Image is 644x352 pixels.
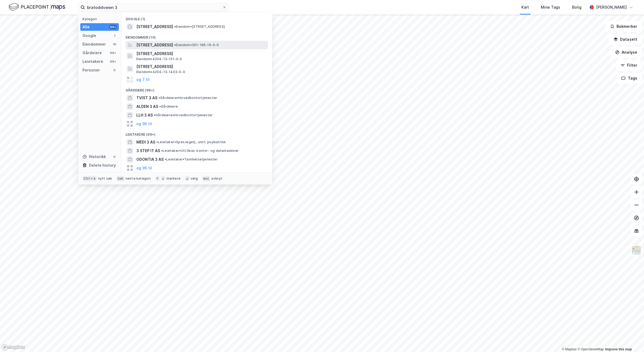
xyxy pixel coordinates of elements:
div: [PERSON_NAME] [596,4,627,11]
a: Mapbox homepage [2,344,25,350]
span: • [158,96,160,100]
span: Leietaker • Tannhelsetjenester [165,157,218,162]
span: ALDEN 3 AS [136,103,158,110]
a: Improve this map [605,347,632,351]
input: Søk på adresse, matrikkel, gårdeiere, leietakere eller personer [85,3,222,11]
span: Gårdeiere [159,104,178,109]
div: Kontrollprogram for chat [617,326,644,352]
button: og 96 til [136,121,152,127]
button: Datasett [609,34,642,45]
div: Mine Tags [541,4,560,11]
span: Leietaker • Spes.legetj., unnt. psykiatrisk [156,140,226,144]
div: 99+ [109,59,117,64]
div: Eiendommer (10) [121,31,272,41]
div: markere [167,176,181,181]
img: logo.f888ab2527a4732fd821a326f86c7f29.svg [9,2,65,12]
span: [STREET_ADDRESS] [136,50,266,57]
div: avbryt [211,176,222,181]
span: [STREET_ADDRESS] [136,42,173,48]
div: Gårdeiere [82,50,102,56]
div: 1 [112,33,117,38]
button: Filter [616,60,642,71]
div: Google (1) [121,13,272,22]
span: • [156,140,158,144]
div: Gårdeiere (99+) [121,84,272,94]
span: TVIST 3 AS [136,95,157,101]
div: 10 [112,42,117,46]
div: Kategori [82,17,119,21]
span: • [154,113,155,117]
a: Mapbox [562,347,577,351]
span: Gårdeiere • Hovedkontortjenester [154,113,213,117]
div: 99+ [109,51,117,55]
span: • [174,43,176,47]
div: Alle [82,24,90,30]
button: Analyse [611,47,642,58]
div: 0 [112,155,117,159]
img: Z [631,245,642,255]
span: Eiendom • [STREET_ADDRESS] [174,25,225,29]
span: Eiendom • 4204-13-131-0-0 [136,57,182,61]
span: • [161,149,163,153]
span: [STREET_ADDRESS] [136,63,266,70]
span: Leietaker • Utl./leas. kontor- og datamaskiner [161,149,239,153]
div: velg [191,176,198,181]
span: • [159,104,161,108]
div: esc [202,176,210,181]
div: Kart [521,4,529,11]
span: MEDI 3 AS [136,139,155,145]
div: Personer [82,67,100,73]
div: 99+ [109,25,117,29]
span: Eiendom • 4204-13-1403-0-0 [136,70,185,74]
span: ODONTIA 3 AS [136,156,164,163]
div: 0 [112,68,117,72]
span: • [174,25,176,29]
div: Delete history [89,162,116,169]
span: [STREET_ADDRESS] [136,23,173,30]
button: Bokmerker [605,21,642,32]
button: og 96 til [136,165,152,171]
button: Tags [617,73,642,84]
div: Google [82,32,96,39]
div: Leietakere [82,58,103,65]
a: OpenStreetMap [577,347,604,351]
span: Eiendom • 301-196-16-0-0 [174,43,219,47]
div: Historikk [82,153,106,160]
button: og 7 til [136,76,150,83]
span: LLH 3 AS [136,112,153,118]
div: neste kategori [126,176,151,181]
iframe: Chat Widget [617,326,644,352]
div: Bolig [572,4,581,11]
div: Eiendommer [82,41,106,47]
div: nytt søk [98,176,112,181]
div: Leietakere (99+) [121,128,272,138]
span: 3 STEP IT AS [136,148,160,154]
div: Ctrl + k [82,176,97,181]
span: • [165,157,166,161]
div: tab [116,176,124,181]
span: Gårdeiere • Hovedkontortjenester [158,96,217,100]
